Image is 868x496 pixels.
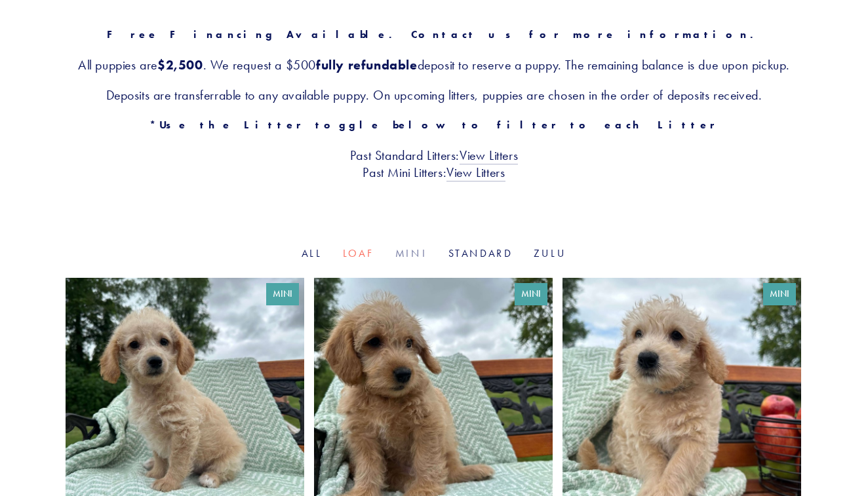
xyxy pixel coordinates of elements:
[460,147,518,164] a: View Litters
[66,147,802,181] h3: Past Standard Litters: Past Mini Litters:
[157,57,203,73] strong: $2,500
[107,28,762,41] strong: Free Financing Available. Contact us for more information.
[66,56,802,73] h3: All puppies are . We request a $500 deposit to reserve a puppy. The remaining balance is due upon...
[446,164,505,181] a: View Litters
[316,57,418,73] strong: fully refundable
[343,247,374,259] a: Loaf
[302,247,322,259] a: All
[66,86,802,104] h3: Deposits are transferrable to any available puppy. On upcoming litters, puppies are chosen in the...
[395,247,427,259] a: Mini
[149,119,718,131] strong: *Use the Litter toggle below to filter to each Litter
[448,247,513,259] a: Standard
[534,247,566,259] a: Zulu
